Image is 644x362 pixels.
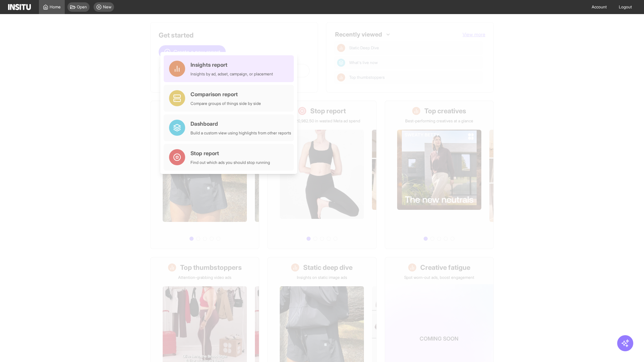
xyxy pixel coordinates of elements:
div: Comparison report [191,90,261,98]
span: Home [50,4,61,10]
div: Build a custom view using highlights from other reports [191,130,291,136]
div: Find out which ads you should stop running [191,160,270,165]
div: Dashboard [191,120,291,128]
div: Compare groups of things side by side [191,101,261,106]
div: Insights by ad, adset, campaign, or placement [191,71,273,77]
span: New [103,4,111,10]
div: Insights report [191,61,273,69]
img: Logo [8,4,31,10]
div: Stop report [191,149,270,157]
span: Open [77,4,87,10]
